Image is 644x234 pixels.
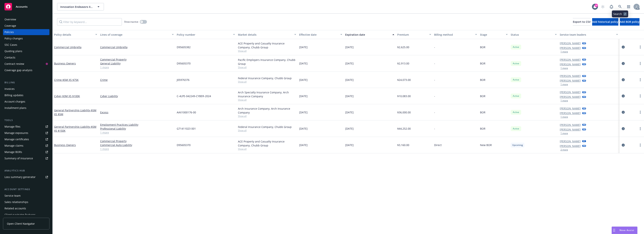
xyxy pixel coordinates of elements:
[236,30,298,39] button: Market details
[345,127,354,131] span: [DATE]
[345,94,354,98] span: [DATE]
[625,3,632,10] a: Switch app
[434,33,473,37] div: Billing method
[238,107,296,114] div: Arch Insurance Company, Arch Insurance Company
[612,227,616,234] div: Drag to move
[60,5,93,9] span: Innovation Endeavors III Advisers, LLC
[480,110,485,114] span: BOR
[561,67,568,69] button: 1 more
[512,143,523,147] span: Upcoming
[4,29,14,35] div: Policies
[621,94,625,98] a: circleInformation
[4,99,25,105] div: Account charges
[3,130,49,136] span: Manage exposures
[3,187,49,191] div: Account settings
[620,20,640,24] span: Add BOR policy
[100,61,174,65] a: General Liability
[177,110,196,114] span: AAX1000176-00
[238,41,296,49] div: ACE Property and Casualty Insurance Company, Chubb Group
[434,78,435,82] span: -
[100,45,174,49] a: Commercial Umbrella
[599,3,607,10] a: Start snowing
[560,46,581,50] a: [PERSON_NAME]
[3,55,49,61] a: Contacts
[512,94,520,98] span: Active
[4,23,16,29] div: Coverage
[100,94,174,98] a: Cyber Liability
[560,74,581,78] a: [PERSON_NAME]
[7,222,35,226] span: Open Client Navigator
[238,90,296,98] div: Arch Specialty Insurance Company, Arch Insurance Company
[638,61,643,66] a: more
[4,193,21,199] div: Service team
[592,18,618,26] button: Add historical policy
[4,35,23,41] div: Policy changes
[100,33,170,37] div: Lines of coverage
[4,199,28,205] div: Sales relationships
[3,155,49,161] a: Summary of insurance
[561,100,568,102] button: 1 more
[54,125,96,132] span: - $5M XS $150K
[299,127,308,131] span: [DATE]
[54,45,81,49] a: Commercial Umbrella
[299,61,308,65] span: [DATE]
[4,86,15,92] div: Invoices
[3,48,49,54] a: Quoting plans
[57,18,122,26] input: Filter by keyword...
[4,61,24,67] div: Contract review
[561,116,568,118] button: 1 more
[396,30,432,39] button: Premium
[3,143,49,149] a: Manage claims
[560,95,581,99] a: [PERSON_NAME]
[54,109,96,116] a: General Partnership Liability
[480,45,485,49] span: BOR
[3,81,49,84] div: Billing
[4,130,28,136] div: Manage exposures
[62,78,79,82] span: - $5M XS $75K
[561,83,568,86] button: 1 more
[177,33,231,37] div: Policy number
[560,144,581,148] a: [PERSON_NAME]
[560,106,581,110] a: [PERSON_NAME]
[345,143,354,147] span: [DATE]
[4,155,33,161] div: Summary of insurance
[560,33,614,37] div: Service team leaders
[61,94,80,98] span: - $3M XS $100K
[54,94,80,98] a: Cyber
[397,33,427,37] div: Premium
[621,126,625,131] a: circleInformation
[397,110,411,114] span: $36,000.00
[100,131,174,134] a: 1 more
[397,61,409,65] span: $2,913.00
[4,67,32,73] div: Coverage gap analysis
[100,78,174,82] a: Crime
[344,30,396,39] button: Expiration date
[124,20,138,23] span: Show inactive
[4,149,22,155] div: Manage BORs
[299,33,338,37] div: Effective date
[561,149,568,151] button: 2 more
[512,111,520,114] span: Active
[558,30,619,39] button: Service team leaders
[238,49,296,52] span: Show all
[177,143,191,147] span: D95605370
[3,212,49,218] a: Client navigator features
[512,45,520,49] span: Active
[100,139,174,143] a: Commercial Property
[99,30,175,39] button: Lines of coverage
[619,229,634,232] span: Nova Assist
[3,169,49,173] div: Analytics hub
[4,42,17,48] div: SSC Cases
[4,92,23,98] div: Billing updates
[299,143,308,147] span: [DATE]
[3,23,49,29] a: Coverage
[238,114,296,118] span: Show all
[620,18,640,26] button: Add BOR policy
[100,143,174,147] a: Commercial Auto Liability
[177,94,211,98] span: C-4LPE-042249-CYBER-2024
[54,33,93,37] div: Policy details
[4,124,20,130] div: Manage files
[612,227,637,234] button: Nova Assist
[54,62,76,65] a: Business Owners
[397,127,411,131] span: $44,252.00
